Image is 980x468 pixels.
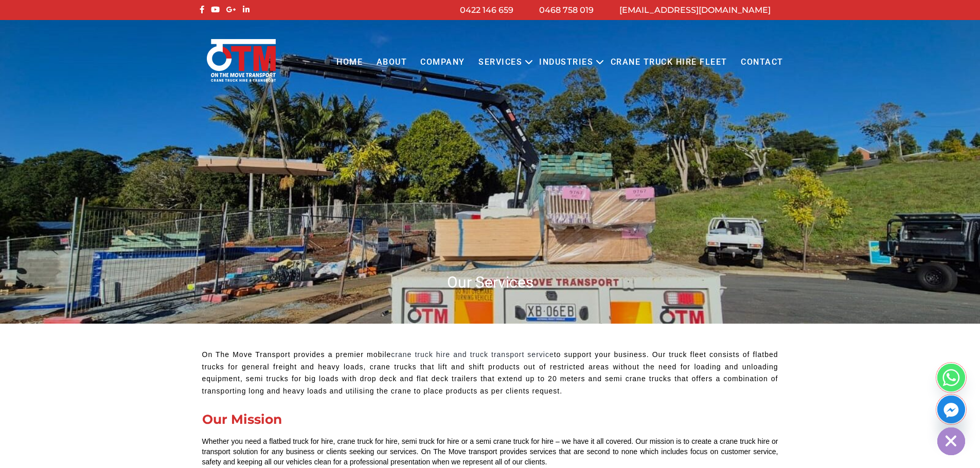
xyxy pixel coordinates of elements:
a: 0422 146 659 [460,5,513,15]
a: Home [330,48,369,77]
a: Services [472,48,529,77]
a: Contact [734,48,790,77]
a: About [369,48,414,77]
h1: Our Services [197,272,783,292]
a: Industries [532,48,600,77]
a: Crane Truck Hire Fleet [603,48,734,77]
a: Whatsapp [937,364,965,391]
a: COMPANY [414,48,472,77]
a: [EMAIL_ADDRESS][DOMAIN_NAME] [619,5,771,15]
div: Our Mission [202,413,778,426]
a: Facebook_Messenger [937,396,965,423]
p: On The Move Transport provides a premier mobile to support your business. Our truck fleet consist... [202,349,778,398]
a: 0468 758 019 [539,5,594,15]
div: Whether you need a flatbed truck for hire, crane truck for hire, semi truck for hire or a semi cr... [202,436,778,467]
a: crane truck hire and truck transport service [391,350,554,359]
img: Otmtransport [205,38,278,83]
